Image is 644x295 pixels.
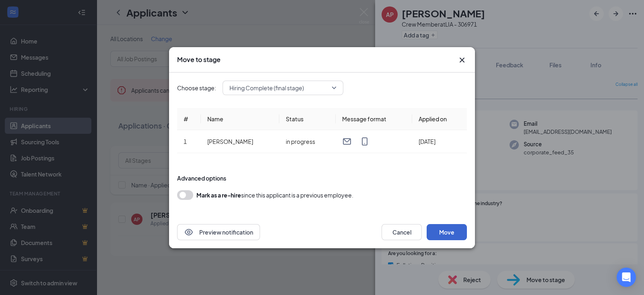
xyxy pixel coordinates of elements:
[177,55,221,64] h3: Move to stage
[184,138,187,145] span: 1
[177,174,467,182] div: Advanced options
[342,137,352,146] svg: Email
[177,108,201,130] th: #
[229,82,304,94] span: Hiring Complete (final stage)
[184,227,194,237] svg: Eye
[412,108,467,130] th: Applied on
[412,130,467,153] td: [DATE]
[196,190,353,200] div: since this applicant is a previous employee.
[201,130,279,153] td: [PERSON_NAME]
[382,224,422,240] button: Cancel
[360,137,369,146] svg: MobileSms
[457,55,467,65] svg: Cross
[427,224,467,240] button: Move
[279,130,336,153] td: in progress
[196,191,241,199] b: Mark as a re-hire
[617,268,636,287] div: Open Intercom Messenger
[279,108,336,130] th: Status
[201,108,279,130] th: Name
[457,55,467,65] button: Close
[177,83,216,92] span: Choose stage:
[336,108,412,130] th: Message format
[177,224,260,240] button: EyePreview notification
